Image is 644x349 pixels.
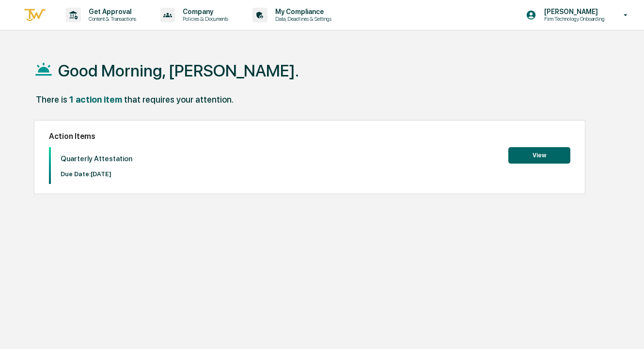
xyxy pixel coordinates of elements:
[267,15,336,22] p: Data, Deadlines & Settings
[58,61,299,80] h1: Good Morning, [PERSON_NAME].
[36,94,67,105] div: There is
[81,15,141,22] p: Content & Transactions
[508,147,570,164] button: View
[49,132,570,141] h2: Action Items
[175,15,233,22] p: Policies & Documents
[81,8,141,15] p: Get Approval
[61,170,132,178] p: Due Date: [DATE]
[61,154,132,163] p: Quarterly Attestation
[23,7,47,23] img: logo
[536,15,610,22] p: Firm Technology Onboarding
[508,150,570,159] a: View
[124,94,234,105] div: that requires your attention.
[69,94,122,105] div: 1 action item
[175,8,233,15] p: Company
[536,8,610,15] p: [PERSON_NAME]
[267,8,336,15] p: My Compliance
